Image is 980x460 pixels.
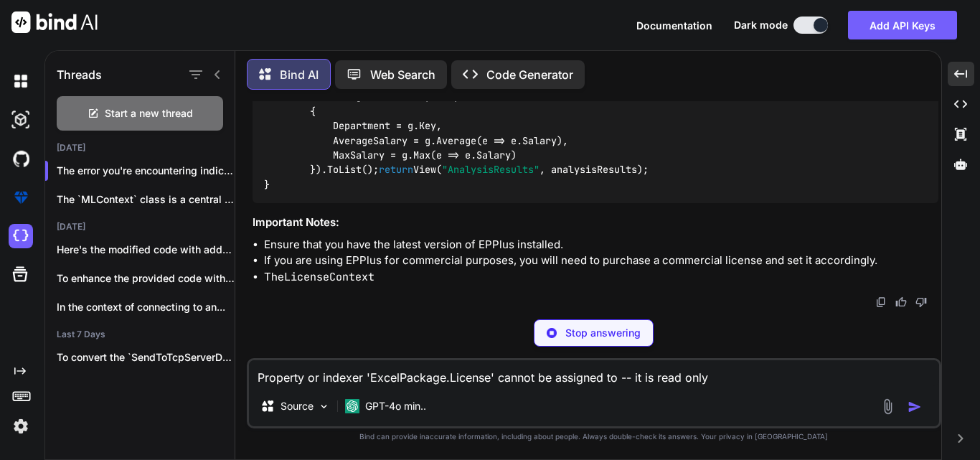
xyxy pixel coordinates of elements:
[915,296,927,308] img: dislike
[264,237,938,253] li: Ensure that you have the latest version of EPPlus installed.
[105,106,193,121] span: Start a new thread
[264,253,938,269] li: If you are using EPPlus for commercial purposes, you will need to purchase a commercial license a...
[264,269,938,286] li: The
[9,185,33,210] img: premium
[57,164,235,178] p: The error you're encountering indicates ...
[45,221,235,233] h2: [DATE]
[57,66,102,83] h1: Threads
[365,399,426,413] p: GPT-4o min..
[345,399,359,413] img: GPT-4o mini
[734,18,788,32] span: Dark mode
[11,11,98,33] img: Bind AI
[486,66,573,83] p: Code Generator
[9,146,33,171] img: githubDark
[636,19,712,32] span: Documentation
[57,243,235,257] p: Here's the modified code with added summary...
[9,414,33,438] img: settings
[379,164,413,177] span: return
[565,326,641,340] p: Stop answering
[247,431,941,442] p: Bind can provide inaccurate information, including about people. Always double-check its answers....
[848,11,957,39] button: Add API Keys
[379,90,396,103] span: new
[636,18,712,33] button: Documentation
[370,66,435,83] p: Web Search
[875,296,887,308] img: copy
[895,296,907,308] img: like
[318,400,330,413] img: Pick Models
[57,271,235,286] p: To enhance the provided code with professional...
[9,108,33,132] img: darkAi-studio
[45,142,235,154] h2: [DATE]
[253,215,938,231] h3: Important Notes:
[45,329,235,340] h2: Last 7 Days
[284,270,374,284] code: LicenseContext
[57,192,235,207] p: The `MLContext` class is a central part ...
[281,399,314,413] p: Source
[908,400,922,414] img: icon
[280,66,319,83] p: Bind AI
[9,224,33,248] img: cloudideIcon
[57,300,235,314] p: In the context of connecting to an...
[9,69,33,93] img: darkChat
[880,398,896,415] img: attachment
[442,164,540,177] span: "AnalysisResults"
[57,350,235,365] p: To convert the `SendToTcpServerDataDetails` method to be...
